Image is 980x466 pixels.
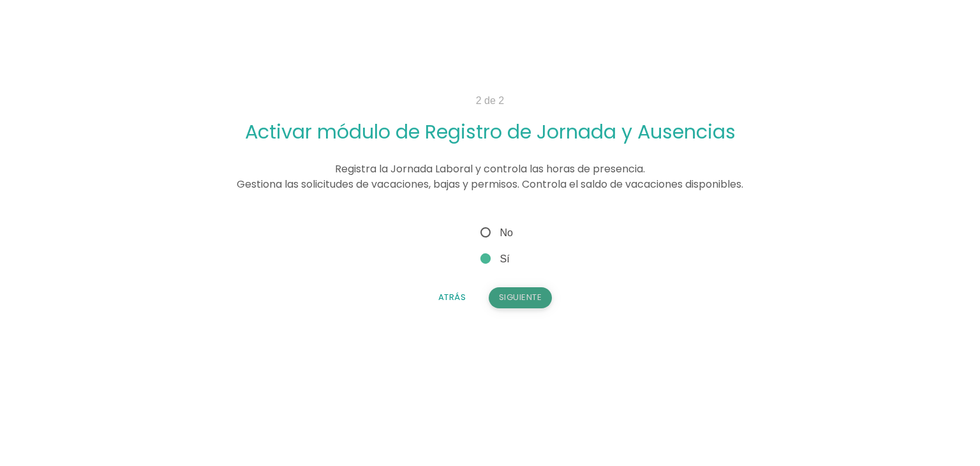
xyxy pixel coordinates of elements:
span: Registra la Jornada Laboral y controla las horas de presencia. Gestiona las solicitudes de vacaci... [237,162,743,192]
span: Sí [478,251,510,267]
p: 2 de 2 [147,93,833,109]
h2: Activar módulo de Registro de Jornada y Ausencias [147,121,833,142]
button: Siguiente [489,287,553,308]
span: No [478,225,513,241]
button: Atrás [428,287,477,308]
